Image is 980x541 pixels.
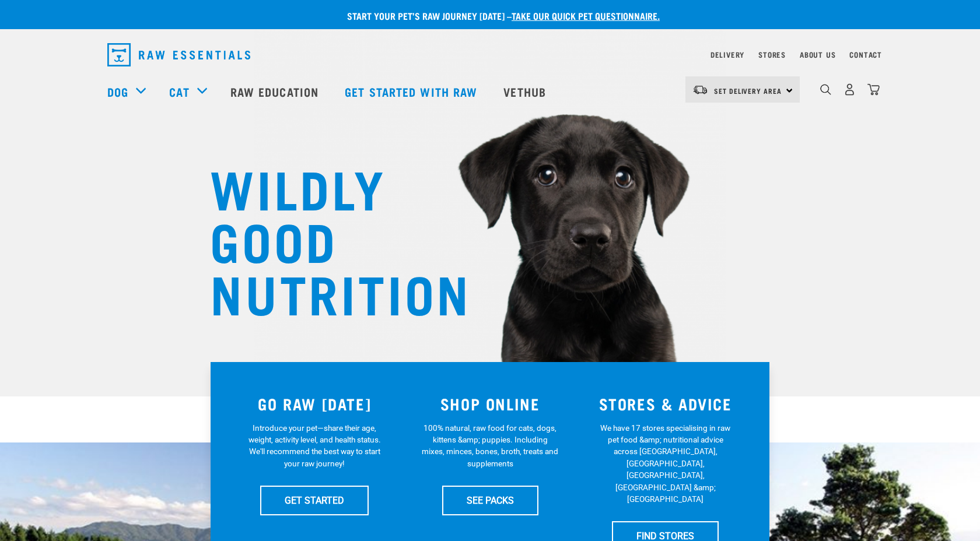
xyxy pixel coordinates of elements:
[260,486,369,515] a: GET STARTED
[107,83,128,100] a: Dog
[692,85,708,95] img: van-moving.png
[219,68,333,115] a: Raw Education
[234,395,395,413] h3: GO RAW [DATE]
[169,83,189,100] a: Cat
[849,52,882,57] a: Contact
[442,486,538,515] a: SEE PACKS
[107,43,250,66] img: Raw Essentials Logo
[758,52,786,57] a: Stores
[820,84,831,95] img: home-icon-1@2x.png
[422,422,559,470] p: 100% natural, raw food for cats, dogs, kittens &amp; puppies. Including mixes, minces, bones, bro...
[597,422,734,505] p: We have 17 stores specialising in raw pet food &amp; nutritional advice across [GEOGRAPHIC_DATA],...
[98,38,882,71] nav: dropdown navigation
[843,83,856,96] img: user.png
[710,52,744,57] a: Delivery
[584,395,746,413] h3: STORES & ADVICE
[800,52,835,57] a: About Us
[333,68,492,115] a: Get started with Raw
[210,160,443,318] h1: WILDLY GOOD NUTRITION
[512,13,660,18] a: take our quick pet questionnaire.
[714,89,782,93] span: Set Delivery Area
[246,422,383,470] p: Introduce your pet—share their age, weight, activity level, and health status. We'll recommend th...
[492,68,561,115] a: Vethub
[409,395,571,413] h3: SHOP ONLINE
[867,83,880,96] img: home-icon@2x.png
